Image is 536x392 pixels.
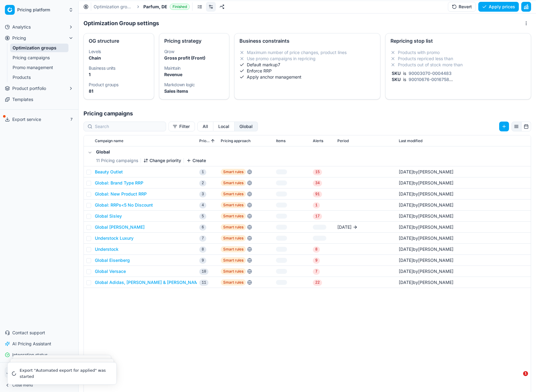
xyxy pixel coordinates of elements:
h5: Global [96,149,206,155]
div: by [PERSON_NAME] [399,235,453,241]
span: Product portfolio [12,85,46,91]
button: Global Versace [95,268,126,274]
span: [DATE] [399,224,413,230]
div: by [PERSON_NAME] [399,202,453,208]
span: SKU [390,71,402,76]
span: 7 [199,235,206,242]
span: Templates [12,96,33,103]
span: Pricing approach [221,138,251,143]
span: Contact support [12,330,45,336]
span: Integration status [12,352,48,358]
span: Alerts [313,138,323,143]
h1: Optimization Group settings [84,19,159,28]
span: 1 [313,202,320,208]
span: Smart rules [221,224,246,230]
span: [DATE] [399,191,413,196]
div: by [PERSON_NAME] [399,169,453,175]
span: is [402,71,407,76]
div: by [PERSON_NAME] [399,180,453,186]
span: [DATE] [399,213,413,219]
button: Global: Brand Type RRP [95,180,143,186]
span: Last modified [399,138,422,143]
li: Default markup 7 [239,62,375,68]
button: Understock Luxury [95,235,134,241]
span: 11 Pricing campaigns [96,157,138,164]
button: Global [PERSON_NAME] [95,224,145,230]
button: Revert [448,2,476,12]
button: JW[PERSON_NAME][PERSON_NAME][EMAIL_ADDRESS][DOMAIN_NAME] [2,365,76,380]
span: 8 [313,246,320,253]
span: [DATE] [399,235,413,241]
span: Smart rules [221,213,246,219]
button: all [197,122,213,131]
button: local [213,122,235,131]
span: 22 [313,280,322,286]
button: Global Sisley [95,213,122,219]
span: 3 [199,191,206,197]
div: by [PERSON_NAME] [399,191,453,197]
span: 90003070-0004483 [407,71,453,76]
span: AI Pricing Assistant [12,341,51,347]
span: [DATE] [399,280,413,285]
span: 8 [199,246,206,253]
a: Products [10,73,68,82]
li: Products out of stock more than [390,62,526,68]
span: Pricing platform [17,7,66,13]
strong: 81 [89,88,93,94]
span: Smart rules [221,169,246,175]
span: [DATE] [399,202,413,208]
button: Create [186,157,206,164]
span: Smart rules [221,279,246,285]
input: Search [95,123,162,130]
div: by [PERSON_NAME] [399,246,453,252]
li: Use promo campaigns in repricing [239,56,375,62]
dt: Business units [89,66,149,70]
button: Filter [169,122,195,131]
span: [DATE] [337,224,352,230]
button: Pricing [2,33,76,43]
span: Campaign name [95,138,123,143]
div: by [PERSON_NAME] [399,213,453,219]
iframe: Intercom live chat [511,371,525,386]
button: Export service [2,114,76,124]
span: SKU [390,77,402,82]
span: is [402,77,407,82]
button: Global: New Product RRP [95,191,147,197]
h1: Pricing campaigns [79,109,536,118]
div: Export "Automated export for applied" was started [20,367,109,379]
dt: Grow [164,49,224,54]
span: [DATE] [399,169,413,174]
span: 2 [199,180,206,186]
button: Analytics [2,22,76,32]
span: 7 [313,269,320,275]
a: Optimization groups [10,44,68,52]
span: 34 [313,180,322,186]
li: Apply anchor management [239,74,375,80]
span: Export service [12,116,41,122]
span: Smart rules [221,268,246,274]
span: Parfum, DE [143,4,167,10]
span: 6 [199,224,206,231]
div: by [PERSON_NAME] [399,224,453,230]
span: 1 [523,371,528,376]
dt: Product groups [89,83,149,87]
a: Pricing campaigns [10,53,68,62]
div: OG structure [89,38,149,43]
span: Priority [199,138,210,143]
strong: Chain [89,55,101,60]
span: 5 [199,213,206,219]
li: Products with promo [390,49,526,56]
a: Optimization groups [94,4,133,10]
span: Smart rules [221,246,246,252]
button: Global Eisenberg [95,257,130,263]
dt: Levels [89,49,149,54]
span: Analytics [12,24,31,30]
button: AI Pricing Assistant [2,339,76,349]
span: [DATE] [399,258,413,263]
span: 15 [313,169,322,175]
button: global [235,122,258,131]
nav: breadcrumb [94,4,190,10]
div: Business constraints [239,38,375,43]
span: Smart rules [221,235,246,241]
button: Global: RRPs<5 No Discount [95,202,153,208]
